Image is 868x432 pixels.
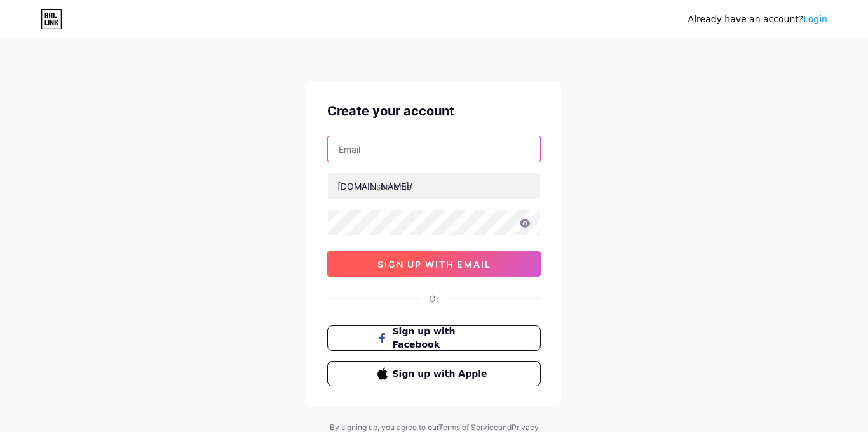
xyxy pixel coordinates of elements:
[377,259,491,270] span: sign up with email
[328,136,540,162] input: Email
[328,173,540,199] input: username
[393,325,491,351] span: Sign up with Facebook
[803,14,827,24] a: Login
[327,325,541,351] button: Sign up with Facebook
[327,101,541,121] div: Create your account
[688,13,827,26] div: Already have an account?
[393,367,491,381] span: Sign up with Apple
[327,251,541,277] button: sign up with email
[438,422,498,432] a: Terms of Service
[429,292,439,305] div: Or
[327,361,541,386] button: Sign up with Apple
[337,180,412,193] div: [DOMAIN_NAME]/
